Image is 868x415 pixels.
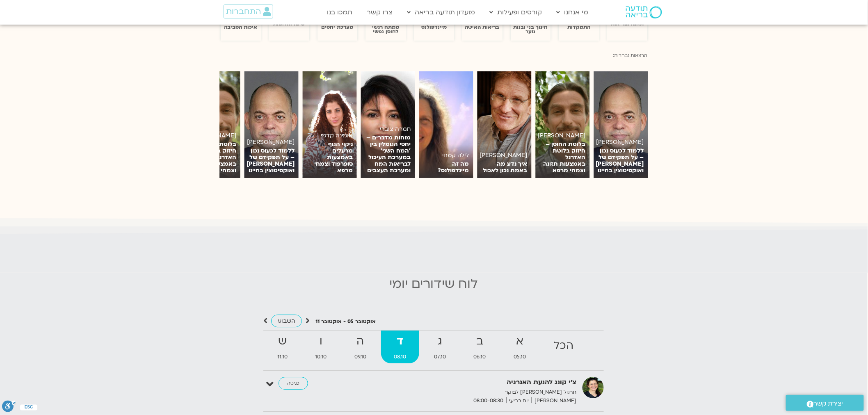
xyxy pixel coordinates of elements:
[315,317,376,326] p: אוקטובר 05 - אוקטובר 11
[626,6,662,18] img: תודעה בריאה
[323,5,357,20] a: תמכו בנו
[224,24,257,30] a: איכות הסביבה
[477,71,532,178] img: %D7%90%D7%95%D7%A4%D7%99%D7%A8-%D7%A4%D7%95%D7%92%D7%9C-1.jpg
[423,152,469,159] h6: לילה קמחי
[303,71,357,178] img: %D7%90%D7%95%D7%9E%D7%99%D7%A0%D7%94-%D7%A7%D7%93%D7%9E%D7%99-1.jpg
[341,332,379,351] strong: ה
[465,24,500,30] a: בריאות האישה
[226,7,261,16] span: התחברות
[244,71,299,178] img: %D7%AA%D7%9E%D7%99%D7%A8-%D7%90%D7%A9%D7%9E%D7%9F-e1601904146928-2.jpg
[419,71,473,178] img: %D7%9E%D7%99%D7%99%D7%A0%D7%93%D7%A4%D7%95%D7%9C%D7%A0%D7%A1.jpg
[598,148,644,174] p: ללמוד לכעוס נכון – על תפקידם של [PERSON_NAME] ואוקסיטוצין בחיינו
[375,377,576,388] strong: צ'י קונג להנעת האנרגיה
[500,332,539,351] strong: א
[307,132,353,139] h6: אומינה קדמי
[381,332,420,351] strong: ד
[302,332,340,351] strong: ו
[363,5,397,20] a: צרו קשר
[541,337,587,355] strong: הכל
[4,277,863,291] h2: לוח שידורים יומי
[361,71,415,178] img: %D7%AA%D7%9E%D7%A8%D7%94-%D7%A6%D7%95%D7%91%D7%A8%D7%99-1.jpg
[553,5,593,20] a: מי אנחנו
[421,353,459,361] span: 07.10
[423,161,469,174] p: מה זה מיינדפולנס?
[341,353,379,361] span: 09.10
[598,139,644,146] h6: [PERSON_NAME]
[278,317,295,325] span: השבוע
[482,161,528,174] p: איך נדע מה באמת נכון לאכול
[482,152,528,159] h6: [PERSON_NAME]
[514,24,548,35] a: חינוך בני ובנות נוער
[279,377,308,390] a: כניסה
[264,353,301,361] span: 11.10
[249,139,295,146] h6: [PERSON_NAME]
[421,332,459,351] strong: ג
[536,71,590,178] img: %D7%99%D7%92%D7%90%D7%9C-%D7%A7%D7%95%D7%98%D7%99%D7%9F.jpg
[421,331,459,363] a: ג07.10
[506,397,532,405] span: יום רביעי
[375,388,576,397] p: תרגול [PERSON_NAME] לבוקר
[322,24,354,30] a: מערכת יחסים
[461,332,499,351] strong: ב
[567,24,590,30] a: התמקדות
[341,331,379,363] a: ה09.10
[500,331,539,363] a: א05.10
[403,5,480,20] a: מועדון תודעה בריאה
[307,141,353,174] p: ניקוי הגוף מרעלים באמצעות סופרפוד וצמחי מרפא
[381,331,420,363] a: ד08.10
[365,126,411,132] h6: תמרה צוברי
[264,332,301,351] strong: ש
[814,398,843,409] span: יצירת קשר
[302,353,340,361] span: 10.10
[471,397,506,405] span: 08:00-08:30
[786,395,864,411] a: יצירת קשר
[461,331,499,363] a: ב06.10
[461,353,499,361] span: 06.10
[532,397,576,405] span: [PERSON_NAME]
[271,315,302,327] a: השבוע
[302,331,340,363] a: ו10.10
[421,24,447,30] a: מיינדפולנס
[249,148,295,174] p: ללמוד לכעוס נכון – על תפקידם של [PERSON_NAME] ואוקסיטוצין בחיינו
[540,132,586,139] h6: [PERSON_NAME]
[500,353,539,361] span: 05.10
[365,135,411,174] p: מוחות מדברים – יחסי הגומלין בין 'המח השני' במערכת העיכול לבריאות המח ומערכת העצבים
[372,24,399,35] a: ממתח רגשי לחוסן נפשי
[594,71,648,178] img: %D7%AA%D7%9E%D7%99%D7%A8-%D7%90%D7%A9%D7%9E%D7%9F-e1601904146928-2.jpg
[381,353,420,361] span: 08.10
[541,331,587,363] a: הכל
[486,5,546,20] a: קורסים ופעילות
[540,141,586,174] p: בלוטת החוסן – חיזוק בלוטת האדרנל באמצעות תזונה וצמחי מרפא
[224,5,273,18] a: התחברות
[264,331,301,363] a: ש11.10
[221,52,647,60] p: הרצאות נבחרות:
